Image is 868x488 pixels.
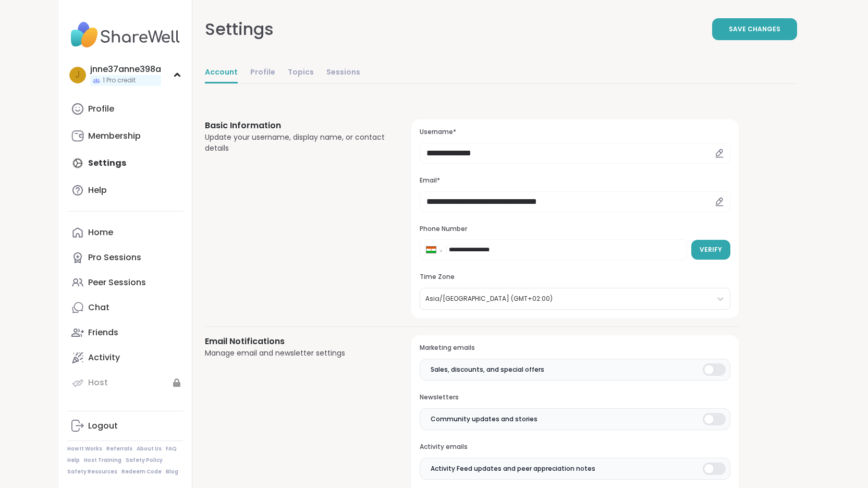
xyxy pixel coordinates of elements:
span: Activity Feed updates and peer appreciation notes [431,464,595,473]
h3: Marketing emails [420,344,730,352]
a: How It Works [67,445,102,453]
div: Pro Sessions [88,252,141,263]
button: Save Changes [712,18,797,40]
a: Blog [166,468,178,475]
div: Update your username, display name, or contact details [205,132,387,154]
a: Logout [67,413,184,438]
div: Host [88,377,108,388]
a: About Us [137,445,162,453]
a: Membership [67,124,184,149]
div: Membership [88,130,141,142]
a: Safety Policy [126,457,163,464]
a: Redeem Code [121,468,162,475]
button: Verify [691,240,730,260]
span: j [75,68,80,82]
img: ShareWell Nav Logo [67,17,184,53]
a: Profile [67,96,184,121]
h3: Phone Number [420,225,730,234]
a: Pro Sessions [67,245,184,270]
span: Save Changes [729,25,780,34]
a: Friends [67,320,184,345]
a: Help [67,457,80,464]
span: 1 Pro credit [103,76,136,85]
div: Profile [88,103,114,115]
div: Help [88,185,107,196]
h3: Email Notifications [205,335,387,348]
h3: Activity emails [420,443,730,452]
div: Peer Sessions [88,277,146,288]
a: Referrals [106,445,132,453]
a: FAQ [166,445,177,453]
div: jnne37anne398a [90,64,161,75]
span: Community updates and stories [431,414,537,424]
a: Safety Resources [67,468,117,475]
h3: Basic Information [205,119,387,132]
h3: Email* [420,176,730,185]
span: Sales, discounts, and special offers [431,365,544,374]
a: Chat [67,295,184,320]
div: Activity [88,352,120,363]
div: Chat [88,302,109,313]
h3: Time Zone [420,273,730,282]
a: Profile [250,63,275,83]
div: Settings [205,17,274,42]
a: Topics [288,63,314,83]
div: Manage email and newsletter settings [205,348,387,359]
a: Home [67,220,184,245]
a: Account [205,63,238,83]
a: Host [67,370,184,395]
a: Peer Sessions [67,270,184,295]
div: Home [88,227,113,238]
a: Activity [67,345,184,370]
a: Sessions [326,63,360,83]
div: Logout [88,420,118,432]
div: Friends [88,327,118,338]
h3: Username* [420,128,730,137]
h3: Newsletters [420,393,730,402]
a: Host Training [84,457,121,464]
span: Verify [700,245,722,254]
a: Help [67,178,184,203]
